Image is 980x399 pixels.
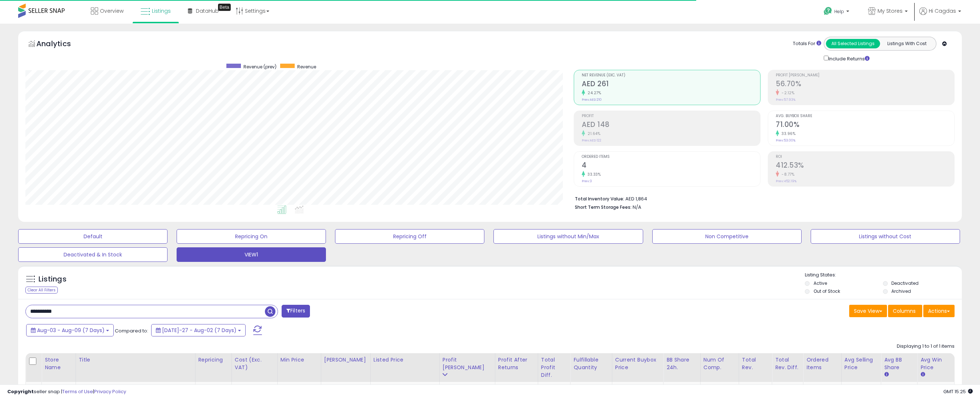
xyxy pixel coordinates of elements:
[615,356,660,371] div: Current Buybox Price
[652,229,802,244] button: Non Competitive
[943,388,973,395] span: 2025-08-13 15:25 GMT
[243,64,277,70] span: Revenue (prev)
[834,8,844,15] span: Help
[18,229,168,244] button: Default
[177,247,326,262] button: VIEW1
[297,64,316,70] span: Revenue
[39,274,66,284] h5: Listings
[281,356,318,364] div: Min Price
[897,343,955,350] div: Displaying 1 to 1 of 1 items
[575,204,632,210] b: Short Term Storage Fees:
[335,229,484,244] button: Repricing Off
[849,305,887,317] button: Save View
[779,90,794,96] small: -2.12%
[575,196,624,202] b: Total Inventory Value:
[7,388,126,395] div: seller snap | |
[793,40,821,47] div: Totals For
[582,97,602,102] small: Prev: AED 210
[100,7,124,15] span: Overview
[776,97,795,102] small: Prev: 57.93%
[923,305,955,317] button: Actions
[282,305,310,318] button: Filters
[776,155,954,159] span: ROI
[443,356,492,371] div: Profit [PERSON_NAME]
[703,356,736,371] div: Num of Comp.
[582,138,601,143] small: Prev: AED 122
[498,356,535,371] div: Profit After Returns
[582,179,592,183] small: Prev: 3
[151,324,246,336] button: [DATE]-27 - Aug-02 (7 Days)
[25,287,58,294] div: Clear All Filters
[18,247,168,262] button: Deactivated & In Stock
[776,138,795,143] small: Prev: 53.00%
[493,229,643,244] button: Listings without Min/Max
[582,161,760,171] h2: 4
[7,388,34,395] strong: Copyright
[826,39,880,48] button: All Selected Listings
[115,327,148,334] span: Compared to:
[94,388,126,395] a: Privacy Policy
[235,356,274,371] div: Cost (Exc. VAT)
[814,280,827,286] label: Active
[805,272,962,279] p: Listing States:
[37,327,105,334] span: Aug-03 - Aug-09 (7 Days)
[818,54,878,63] div: Include Returns
[666,356,697,371] div: BB Share 24h.
[776,161,954,171] h2: 412.53%
[844,356,878,371] div: Avg Selling Price
[893,307,916,315] span: Columns
[582,120,760,130] h2: AED 148
[196,7,219,15] span: DataHub
[573,356,609,371] div: Fulfillable Quantity
[218,4,231,11] div: Tooltip anchor
[582,80,760,89] h2: AED 261
[575,194,949,203] li: AED 1,864
[742,356,769,371] div: Total Rev.
[585,90,601,96] small: 24.27%
[541,356,568,379] div: Total Profit Diff.
[920,371,925,378] small: Avg Win Price.
[775,356,800,371] div: Total Rev. Diff.
[884,371,888,378] small: Avg BB Share.
[891,288,911,294] label: Archived
[814,288,840,294] label: Out of Stock
[811,229,960,244] button: Listings without Cost
[919,7,961,24] a: Hi Cagdas
[633,204,641,211] span: N/A
[79,356,192,364] div: Title
[776,179,796,183] small: Prev: 452.19%
[582,73,760,77] span: Net Revenue (Exc. VAT)
[878,7,903,15] span: My Stores
[929,7,956,15] span: Hi Cagdas
[177,229,326,244] button: Repricing On
[880,39,934,48] button: Listings With Cost
[776,80,954,89] h2: 56.70%
[324,356,367,364] div: [PERSON_NAME]
[585,131,600,136] small: 21.64%
[806,356,838,371] div: Ordered Items
[582,155,760,159] span: Ordered Items
[776,73,954,77] span: Profit [PERSON_NAME]
[26,324,114,336] button: Aug-03 - Aug-09 (7 Days)
[888,305,922,317] button: Columns
[776,120,954,130] h2: 71.00%
[374,356,436,364] div: Listed Price
[62,388,93,395] a: Terms of Use
[36,39,85,51] h5: Analytics
[884,356,914,371] div: Avg BB Share
[198,356,229,364] div: Repricing
[585,172,601,177] small: 33.33%
[823,7,832,16] i: Get Help
[779,131,795,136] small: 33.96%
[152,7,171,15] span: Listings
[891,280,919,286] label: Deactivated
[582,114,760,118] span: Profit
[920,356,951,371] div: Avg Win Price
[45,356,73,371] div: Store Name
[776,114,954,118] span: Avg. Buybox Share
[779,172,794,177] small: -8.77%
[818,1,856,24] a: Help
[162,327,237,334] span: [DATE]-27 - Aug-02 (7 Days)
